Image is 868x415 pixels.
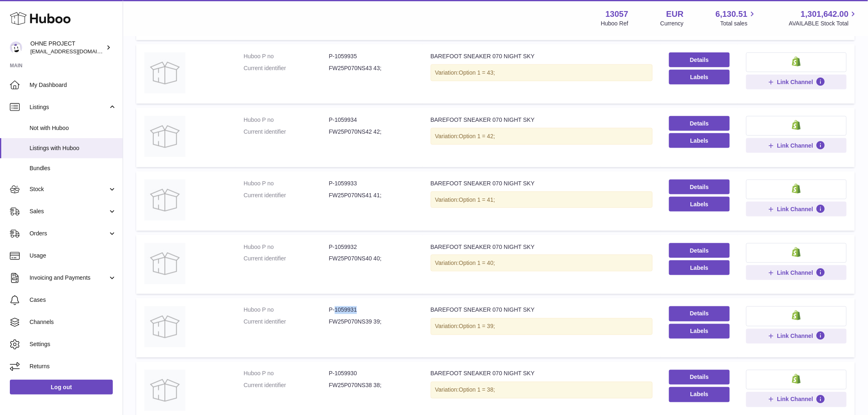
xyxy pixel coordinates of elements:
[431,382,653,399] div: Variation:
[746,265,847,280] button: Link Channel
[329,382,414,390] dd: FW25P070NS38 38;
[144,306,185,347] img: BAREFOOT SNEAKER 070 NIGHT SKY
[244,64,329,72] dt: Current identifier
[244,306,329,314] dt: Huboo P no
[777,142,813,149] span: Link Channel
[431,306,653,314] div: BAREFOOT SNEAKER 070 NIGHT SKY
[666,9,683,20] strong: EUR
[746,202,847,217] button: Link Channel
[30,40,104,55] div: OHNE PROJECT
[244,243,329,251] dt: Huboo P no
[329,52,414,60] dd: P-1059935
[605,9,628,20] strong: 13057
[669,197,730,212] button: Labels
[30,144,116,152] span: Listings with Huboo
[792,374,801,384] img: shopify-small.png
[30,340,116,348] span: Settings
[746,392,847,407] button: Link Channel
[777,333,813,340] span: Link Channel
[792,57,801,66] img: shopify-small.png
[431,128,653,145] div: Variation:
[431,370,653,378] div: BAREFOOT SNEAKER 070 NIGHT SKY
[431,64,653,81] div: Variation:
[669,387,730,402] button: Labels
[746,329,847,344] button: Link Channel
[801,9,849,20] span: 1,301,642.00
[792,120,801,130] img: shopify-small.png
[459,69,495,76] span: Option 1 = 43;
[431,192,653,208] div: Variation:
[792,247,801,257] img: shopify-small.png
[669,306,730,321] a: Details
[10,380,113,394] a: Log out
[431,255,653,271] div: Variation:
[789,20,858,27] span: AVAILABLE Stock Total
[431,116,653,124] div: BAREFOOT SNEAKER 070 NIGHT SKY
[144,243,185,284] img: BAREFOOT SNEAKER 070 NIGHT SKY
[660,20,684,27] div: Currency
[244,255,329,262] dt: Current identifier
[746,75,847,89] button: Link Channel
[329,306,414,314] dd: P-1059931
[30,230,108,237] span: Orders
[144,52,185,93] img: BAREFOOT SNEAKER 070 NIGHT SKY
[431,243,653,251] div: BAREFOOT SNEAKER 070 NIGHT SKY
[30,81,116,89] span: My Dashboard
[669,370,730,385] a: Details
[244,180,329,187] dt: Huboo P no
[329,255,414,262] dd: FW25P070NS40 40;
[669,243,730,258] a: Details
[669,70,730,84] button: Labels
[329,318,414,326] dd: FW25P070NS39 39;
[431,180,653,187] div: BAREFOOT SNEAKER 070 NIGHT SKY
[459,387,495,393] span: Option 1 = 38;
[720,20,757,27] span: Total sales
[244,370,329,378] dt: Huboo P no
[144,370,185,411] img: BAREFOOT SNEAKER 070 NIGHT SKY
[329,243,414,251] dd: P-1059932
[777,269,813,276] span: Link Channel
[777,78,813,86] span: Link Channel
[329,64,414,72] dd: FW25P070NS43 43;
[244,52,329,60] dt: Huboo P no
[669,324,730,339] button: Labels
[431,318,653,335] div: Variation:
[329,180,414,187] dd: P-1059933
[669,133,730,148] button: Labels
[30,164,116,172] span: Bundles
[329,128,414,136] dd: FW25P070NS42 42;
[30,363,116,370] span: Returns
[10,41,22,54] img: internalAdmin-13057@internal.huboo.com
[329,116,414,124] dd: P-1059934
[669,116,730,131] a: Details
[244,382,329,390] dt: Current identifier
[30,185,108,193] span: Stock
[244,318,329,326] dt: Current identifier
[601,20,628,27] div: Huboo Ref
[669,260,730,275] button: Labels
[30,207,108,215] span: Sales
[669,180,730,194] a: Details
[30,252,116,260] span: Usage
[144,180,185,221] img: BAREFOOT SNEAKER 070 NIGHT SKY
[459,260,495,266] span: Option 1 = 40;
[792,310,801,320] img: shopify-small.png
[30,103,108,111] span: Listings
[716,9,757,27] a: 6,130.51 Total sales
[329,192,414,199] dd: FW25P070NS41 41;
[30,274,108,282] span: Invoicing and Payments
[789,9,858,27] a: 1,301,642.00 AVAILABLE Stock Total
[329,370,414,378] dd: P-1059930
[792,184,801,194] img: shopify-small.png
[459,323,495,330] span: Option 1 = 39;
[777,396,813,403] span: Link Channel
[777,205,813,213] span: Link Channel
[30,296,116,304] span: Cases
[244,116,329,124] dt: Huboo P no
[431,52,653,60] div: BAREFOOT SNEAKER 070 NIGHT SKY
[669,52,730,67] a: Details
[144,116,185,157] img: BAREFOOT SNEAKER 070 NIGHT SKY
[244,192,329,199] dt: Current identifier
[716,9,748,20] span: 6,130.51
[746,138,847,153] button: Link Channel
